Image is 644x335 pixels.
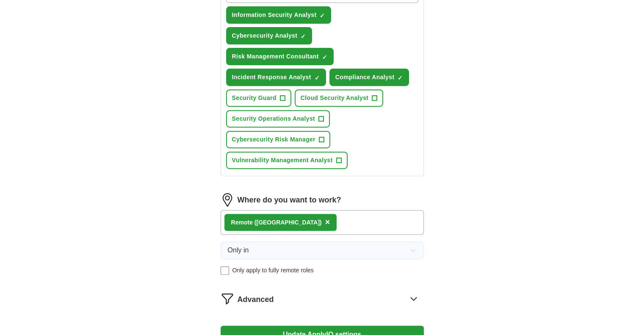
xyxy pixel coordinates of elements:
button: Cybersecurity Risk Manager [226,131,330,148]
span: Only in [228,245,249,255]
span: Compliance Analyst [335,73,395,82]
span: Only apply to fully remote roles [232,266,314,275]
img: filter [221,292,234,305]
button: Incident Response Analyst✓ [226,69,326,86]
button: Security Operations Analyst [226,110,330,127]
button: × [325,216,330,229]
button: Risk Management Consultant✓ [226,48,334,65]
button: Vulnerability Management Analyst [226,152,348,169]
span: Incident Response Analyst [232,73,311,82]
label: Where do you want to work? [238,194,341,206]
span: ✓ [398,75,403,81]
button: Security Guard [226,89,291,107]
span: Cybersecurity Risk Manager [232,135,315,144]
span: ✓ [315,75,320,81]
button: Compliance Analyst✓ [329,69,409,86]
span: Advanced [238,294,274,305]
span: ✓ [320,12,325,19]
span: Cloud Security Analyst [301,94,368,102]
span: Vulnerability Management Analyst [232,156,333,165]
span: ✓ [301,33,306,40]
button: Cybersecurity Analyst✓ [226,27,312,44]
img: location.png [221,193,234,207]
span: × [325,217,330,227]
span: Information Security Analyst [232,11,317,19]
span: Cybersecurity Analyst [232,31,298,40]
button: Only in [221,241,424,259]
button: Cloud Security Analyst [295,89,383,107]
button: Information Security Analyst✓ [226,6,332,24]
input: Only apply to fully remote roles [221,266,229,275]
span: Risk Management Consultant [232,52,319,61]
span: Security Guard [232,94,276,102]
span: Security Operations Analyst [232,114,315,123]
div: Remote ([GEOGRAPHIC_DATA]) [231,218,322,227]
span: ✓ [322,54,327,61]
